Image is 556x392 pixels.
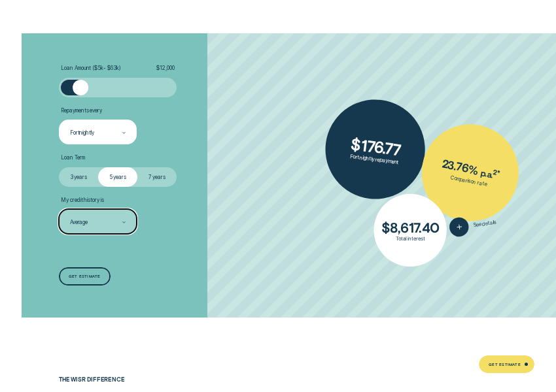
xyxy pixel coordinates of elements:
span: See details [473,219,496,229]
label: 3 years [59,167,98,187]
span: Repayments every [61,107,102,114]
button: See details [448,212,498,238]
a: Get estimate [59,267,111,285]
span: Loan Term [61,154,84,161]
label: 5 years [98,167,137,187]
span: My credit history is [61,197,103,203]
a: Get Estimate [479,355,534,373]
span: $ 12,000 [156,65,174,71]
label: 7 years [137,167,177,187]
h4: The Wisr Difference [59,376,201,383]
span: Loan Amount ( $5k - $63k ) [61,65,120,71]
div: Fortnightly [70,129,94,136]
div: Average [70,219,88,225]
